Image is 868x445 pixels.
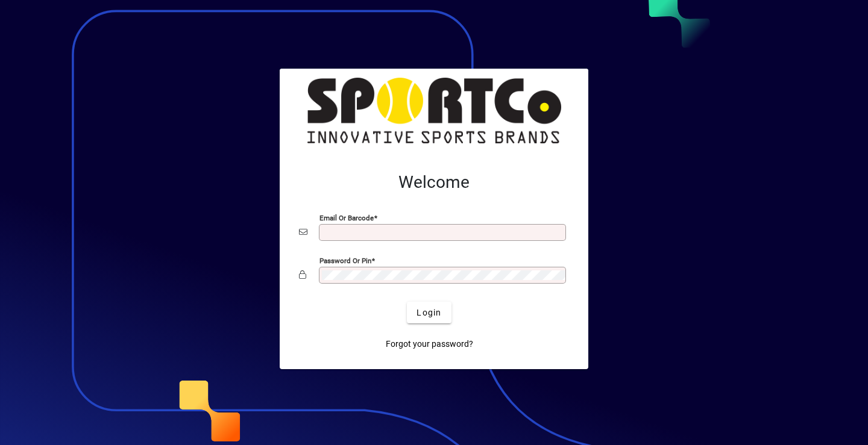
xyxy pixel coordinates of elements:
mat-label: Password or Pin [319,257,371,265]
h2: Welcome [299,172,569,193]
span: Forgot your password? [386,338,473,350]
a: Forgot your password? [381,333,478,355]
mat-label: Email or Barcode [319,214,374,222]
span: Login [417,307,441,319]
button: Login [407,302,451,323]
